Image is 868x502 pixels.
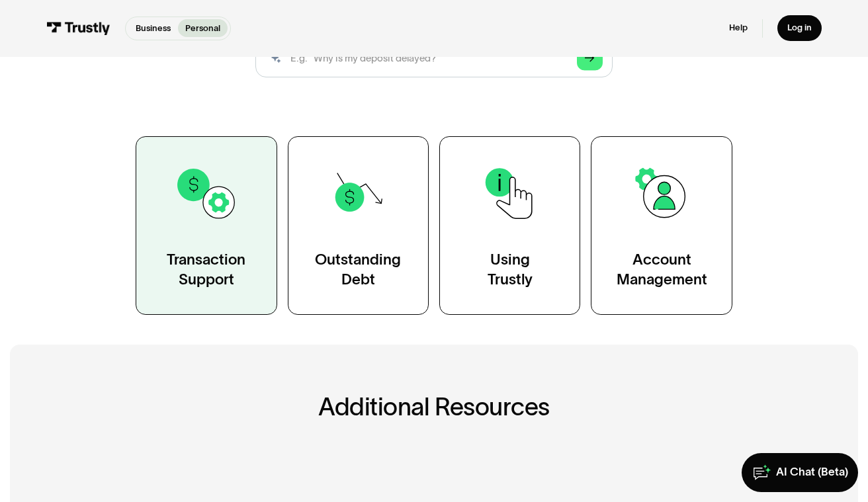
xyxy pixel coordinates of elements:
div: Transaction Support [167,250,245,290]
a: Business [128,19,178,37]
div: Outstanding Debt [315,250,401,290]
h2: Additional Resources [77,394,791,421]
img: Trustly Logo [46,22,110,35]
a: Personal [178,19,228,37]
a: TransactionSupport [136,136,277,315]
a: Help [729,22,748,34]
a: Log in [777,15,822,41]
div: Using Trustly [488,250,533,290]
p: Business [136,22,171,35]
a: AccountManagement [591,136,732,315]
div: Account Management [617,250,707,290]
p: Personal [185,22,220,35]
a: UsingTrustly [439,136,580,315]
a: AI Chat (Beta) [742,453,858,493]
input: search [255,38,613,77]
div: AI Chat (Beta) [776,465,848,480]
a: OutstandingDebt [288,136,429,315]
div: Log in [787,22,812,34]
form: Search [255,38,613,77]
